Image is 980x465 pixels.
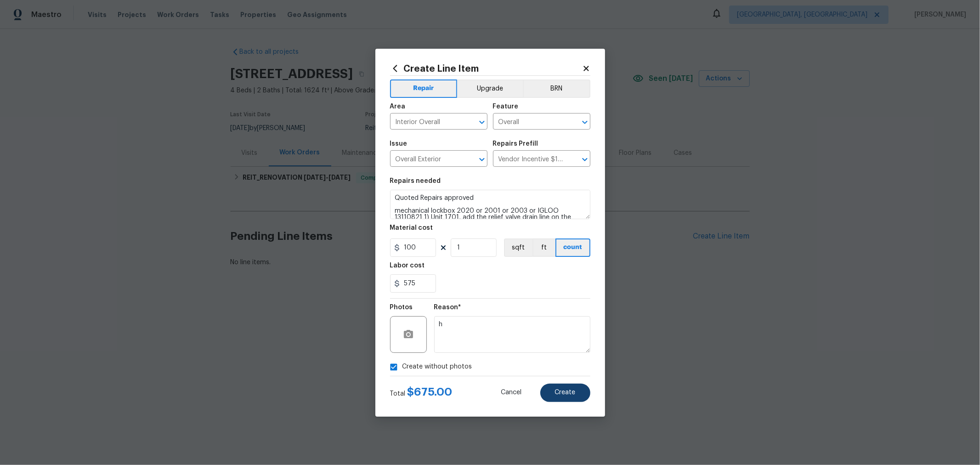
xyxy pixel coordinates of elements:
span: Create without photos [402,362,472,372]
h5: Reason* [434,304,461,311]
h5: Issue [390,141,408,147]
button: Open [578,153,591,166]
h5: Labor cost [390,262,425,269]
h5: Area [390,103,406,110]
button: Cancel [487,384,537,402]
h2: Create Line Item [390,63,582,74]
button: Create [540,384,590,402]
span: Create [555,389,576,396]
button: Open [476,153,488,166]
h5: Photos [390,304,413,311]
h5: Repairs needed [390,178,441,184]
h5: Repairs Prefill [493,141,538,147]
button: Open [578,116,591,129]
span: Cancel [501,389,522,396]
button: BRN [523,79,590,98]
button: ft [532,238,555,257]
button: Repair [390,79,458,98]
button: Open [476,116,488,129]
button: Upgrade [457,79,523,98]
h5: Material cost [390,225,433,231]
button: count [555,238,590,257]
textarea: h [434,316,590,353]
textarea: Quoted Repairs approved mechanical lockbox 2020 or 2001 or 2003 or IGLOO 13110821 1) Unit 1701, a... [390,190,590,219]
button: sqft [504,238,532,257]
h5: Feature [493,103,519,110]
div: Total [390,387,453,398]
span: $ 675.00 [408,386,453,397]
